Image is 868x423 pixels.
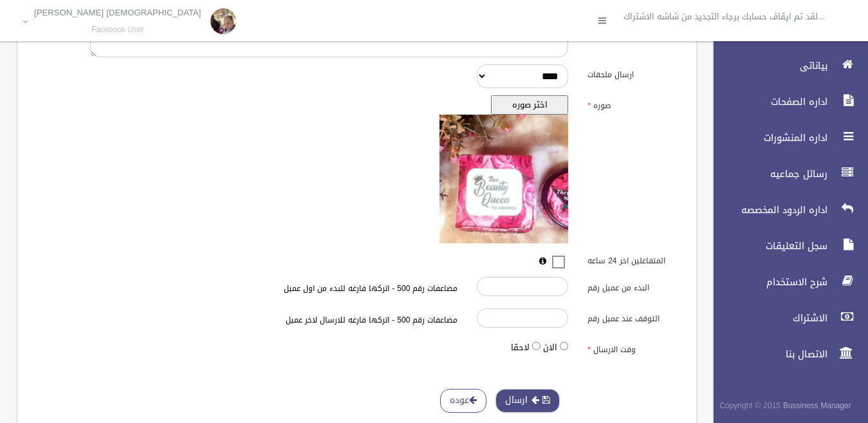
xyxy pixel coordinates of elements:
[578,95,688,113] label: صوره
[578,250,688,268] label: المتفاعلين اخر 24 ساعه
[703,304,868,332] a: الاشتراك
[578,277,688,295] label: البدء من عميل رقم
[719,399,780,413] span: Copyright © 2015
[34,8,201,17] p: [DEMOGRAPHIC_DATA] [PERSON_NAME]
[783,399,851,413] strong: Bussiness Manager
[703,52,868,80] a: بياناتى
[34,25,201,35] small: Facebook User
[439,115,568,243] img: معاينه الصوره
[703,203,831,216] span: اداره الردود المخصصه
[703,276,831,288] span: شرح الاستخدام
[703,340,868,368] a: الاتصال بنا
[495,389,560,413] button: ارسال
[703,268,868,296] a: شرح الاستخدام
[703,167,831,180] span: رسائل جماعيه
[201,316,458,324] h6: مضاعفات رقم 500 - اتركها فارغه للارسال لاخر عميل
[578,339,688,357] label: وقت الارسال
[703,312,831,324] span: الاشتراك
[543,340,557,355] label: الان
[703,196,868,224] a: اداره الردود المخصصه
[491,95,568,115] button: اختر صوره
[440,389,486,413] a: عوده
[703,160,868,188] a: رسائل جماعيه
[578,308,688,326] label: التوقف عند عميل رقم
[703,240,831,252] span: سجل التعليقات
[511,340,530,355] label: لاحقا
[703,131,831,144] span: اداره المنشورات
[703,59,831,72] span: بياناتى
[201,285,458,293] h6: مضاعفات رقم 500 - اتركها فارغه للبدء من اول عميل
[703,88,868,116] a: اداره الصفحات
[703,232,868,260] a: سجل التعليقات
[578,64,688,82] label: ارسال ملحقات
[703,348,831,361] span: الاتصال بنا
[703,95,831,108] span: اداره الصفحات
[703,124,868,152] a: اداره المنشورات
